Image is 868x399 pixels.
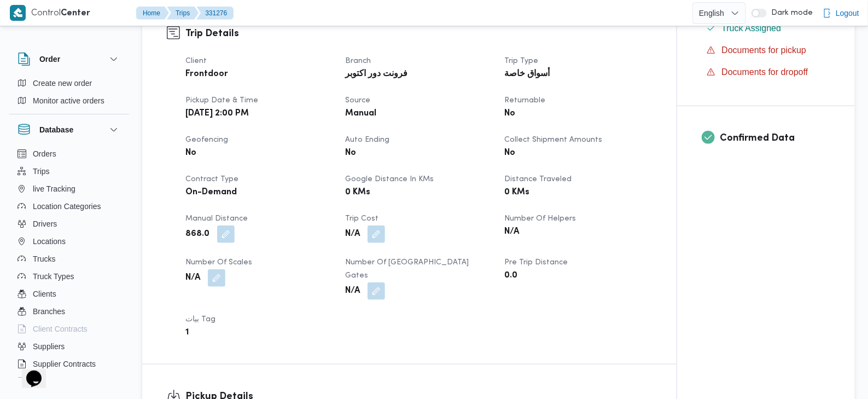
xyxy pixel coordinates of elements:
b: 0 KMs [505,186,530,199]
span: Documents for dropoff [722,67,808,77]
span: Supplier Contracts [33,357,96,371]
span: Number of [GEOGRAPHIC_DATA] Gates [345,259,469,279]
b: Frontdoor [185,68,228,81]
b: 0 KMs [345,186,370,199]
iframe: chat widget [11,355,46,388]
span: Manual Distance [185,215,248,222]
b: No [505,147,516,160]
b: On-Demand [185,186,237,199]
button: 331276 [196,7,234,20]
b: N/A [505,225,520,239]
span: Branch [345,57,371,65]
span: Truck Assigned [722,22,782,35]
span: Auto Ending [345,136,389,143]
span: Trip Cost [345,215,378,222]
span: Returnable [505,97,546,104]
b: N/A [345,228,360,241]
span: Client Contracts [33,322,88,336]
span: بيات Tag [185,316,215,323]
b: N/A [345,285,360,298]
span: Number of Scales [185,259,252,266]
button: Trips [13,163,125,180]
span: Collect Shipment Amounts [505,136,603,143]
b: [DATE] 2:00 PM [185,107,249,120]
button: Truck Types [13,268,125,285]
button: Database [18,123,120,136]
span: Documents for pickup [722,45,807,55]
span: live Tracking [33,182,75,195]
button: Home [136,7,169,20]
span: Contract Type [185,176,238,183]
button: Clients [13,285,125,303]
span: Drivers [33,217,57,230]
span: Create new order [33,77,92,90]
span: Trips [33,165,50,178]
button: Locations [13,233,125,250]
span: Documents for dropoff [722,66,808,79]
b: No [505,107,516,120]
span: Pre Trip Distance [505,259,568,266]
span: Truck Assigned [722,24,782,33]
button: Devices [13,373,125,390]
h3: Order [39,53,60,66]
b: N/A [185,271,200,285]
div: Database [9,145,129,382]
button: Logout [818,2,864,24]
img: X8yXhbKr1z7QwAAAABJRU5ErkJggg== [10,5,26,21]
h3: Trip Details [185,26,652,41]
button: Trips [167,7,199,20]
span: Pickup date & time [185,97,258,104]
button: Create new order [13,74,125,92]
h3: Confirmed Data [720,131,831,146]
span: Truck Types [33,270,74,283]
b: أسواق خاصة [505,68,550,81]
span: Trucks [33,252,55,265]
b: Manual [345,107,376,120]
button: Documents for dropoff [702,63,831,81]
button: Suppliers [13,338,125,355]
span: Number of Helpers [505,215,576,222]
span: Geofencing [185,136,228,143]
span: Monitor active orders [33,94,104,107]
button: live Tracking [13,180,125,198]
button: Order [18,53,120,66]
span: Google distance in KMs [345,176,434,183]
b: Center [61,9,90,18]
span: Branches [33,305,65,318]
button: Documents for pickup [702,42,831,59]
button: Branches [13,303,125,320]
button: Trucks [13,250,125,268]
b: 1 [185,326,189,339]
span: Devices [33,375,60,388]
button: Monitor active orders [13,92,125,109]
b: 868.0 [185,228,209,241]
span: Documents for pickup [722,44,807,57]
span: Trip Type [505,57,539,65]
span: Orders [33,147,56,160]
span: Locations [33,235,66,248]
button: Client Contracts [13,320,125,338]
b: فرونت دور اكتوبر [345,68,407,81]
button: Truck Assigned [702,20,831,37]
b: 0.0 [505,269,518,282]
h3: Database [39,123,73,136]
button: Location Categories [13,198,125,215]
button: Orders [13,145,125,163]
span: Logout [836,7,859,20]
span: Dark mode [767,9,813,18]
span: Clients [33,287,56,300]
b: No [185,147,196,160]
span: Source [345,97,370,104]
b: No [345,147,356,160]
span: Location Categories [33,200,101,213]
div: Order [9,74,129,114]
span: Suppliers [33,340,65,353]
button: Supplier Contracts [13,355,125,373]
span: Client [185,57,207,65]
span: Distance Traveled [505,176,572,183]
button: Drivers [13,215,125,233]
